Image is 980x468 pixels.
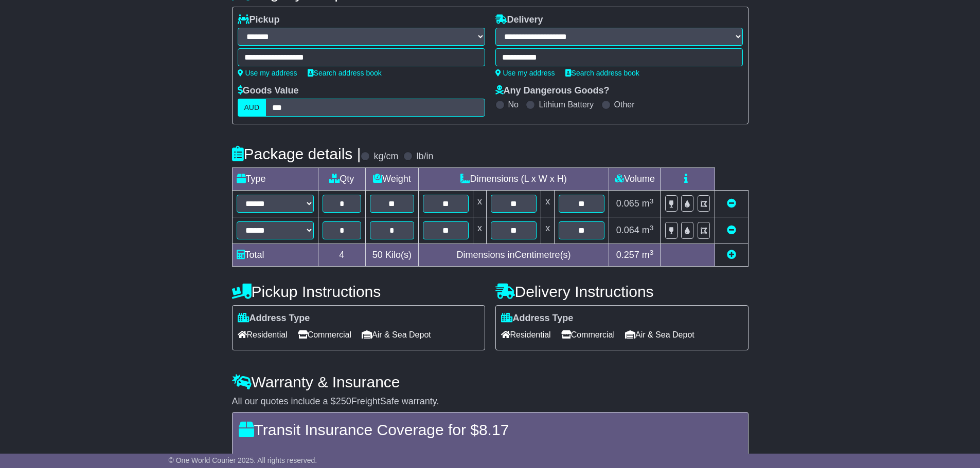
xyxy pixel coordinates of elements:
span: 0.065 [616,198,639,209]
td: x [541,217,555,244]
span: m [642,250,654,260]
span: 0.257 [616,250,639,260]
label: Pickup [238,14,280,26]
h4: Package details | [232,145,361,162]
h4: Transit Insurance Coverage for $ [239,421,742,438]
span: 50 [372,250,383,260]
label: Goods Value [238,85,299,97]
span: Residential [238,327,288,343]
label: Any Dangerous Goods? [495,85,610,97]
td: Dimensions (L x W x H) [418,168,609,191]
span: Commercial [298,327,351,343]
label: Delivery [495,14,543,26]
a: Use my address [495,69,555,77]
td: Kilo(s) [366,244,419,267]
sup: 3 [650,197,654,205]
td: Qty [318,168,366,191]
sup: 3 [650,224,654,232]
span: Commercial [561,327,615,343]
td: Weight [366,168,419,191]
span: 0.064 [616,225,639,235]
h4: Pickup Instructions [232,283,485,300]
label: Other [614,100,635,109]
td: Volume [609,168,661,191]
h4: Delivery Instructions [495,283,749,300]
span: Residential [501,327,551,343]
span: m [642,225,654,235]
span: m [642,198,654,209]
td: Type [232,168,318,191]
a: Use my address [238,69,297,77]
span: 8.17 [479,421,509,438]
span: 250 [336,396,351,406]
td: x [541,191,555,217]
label: Address Type [238,313,310,324]
label: Address Type [501,313,574,324]
label: lb/in [416,151,433,162]
label: Lithium Battery [539,100,594,109]
sup: 3 [650,249,654,256]
td: Dimensions in Centimetre(s) [418,244,609,267]
a: Search address book [308,69,382,77]
label: No [508,100,519,109]
td: x [473,217,486,244]
a: Add new item [727,250,736,260]
label: AUD [238,99,266,117]
span: Air & Sea Depot [362,327,431,343]
h4: Warranty & Insurance [232,373,749,390]
a: Search address book [565,69,639,77]
a: Remove this item [727,198,736,209]
label: kg/cm [373,151,398,162]
span: Air & Sea Depot [625,327,694,343]
td: Total [232,244,318,267]
span: © One World Courier 2025. All rights reserved. [169,456,317,464]
td: x [473,191,486,217]
a: Remove this item [727,225,736,235]
div: All our quotes include a $ FreightSafe warranty. [232,396,749,407]
td: 4 [318,244,366,267]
